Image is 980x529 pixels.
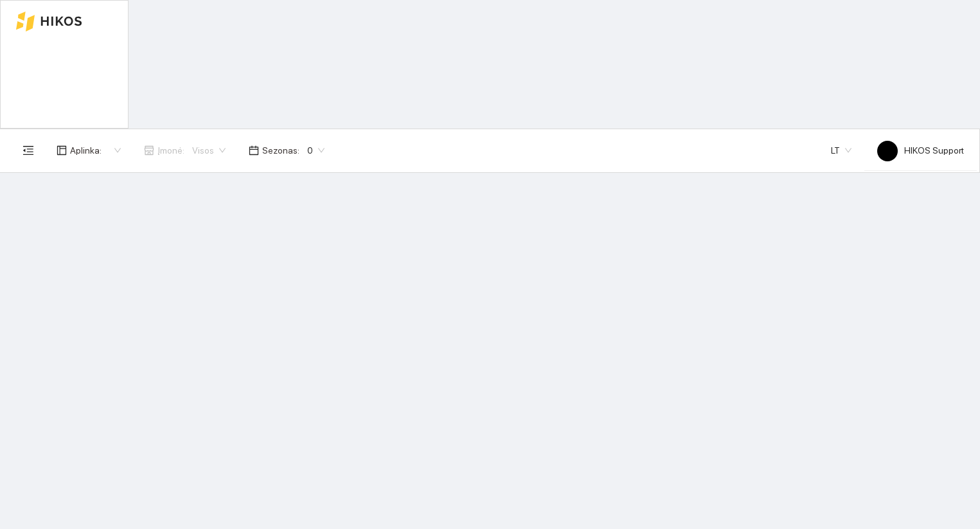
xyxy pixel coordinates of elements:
span: 0 [307,141,325,160]
span: LT [831,141,851,160]
span: calendar [249,145,259,156]
span: shop [144,145,154,156]
span: Sezonas : [262,143,299,157]
button: menu-fold [15,138,41,163]
span: Visos [192,141,226,160]
span: HIKOS Support [877,145,964,156]
span: Įmonė : [157,143,184,157]
span: menu-fold [22,145,34,156]
span: Aplinka : [70,143,102,157]
span: layout [57,145,67,156]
